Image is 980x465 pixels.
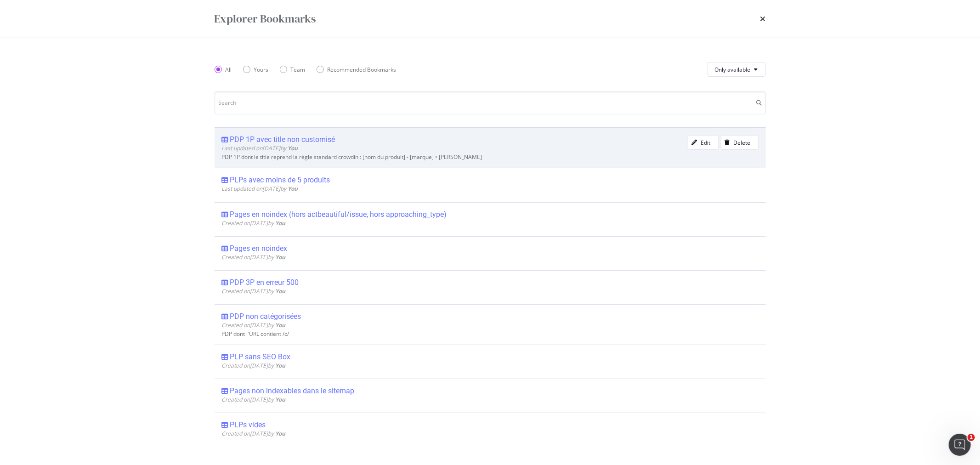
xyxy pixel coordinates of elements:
div: Recommended Bookmarks [317,66,397,74]
div: Team [291,66,306,74]
b: You [276,321,286,329]
span: Last updated on [DATE] by [222,144,298,152]
div: Pages en noindex [230,244,288,253]
b: You [276,253,286,261]
b: You [288,185,298,193]
div: Yours [243,66,269,74]
div: Recommended Bookmarks [328,66,397,74]
span: Last updated on [DATE] by [222,185,298,193]
input: Search [215,91,766,114]
b: You [276,287,286,295]
div: PDP 3P en erreur 500 [230,278,299,287]
button: Delete [721,135,759,150]
div: All [215,66,232,74]
span: Created on [DATE] by [222,362,286,369]
b: You [276,396,286,403]
b: You [276,219,286,227]
span: Created on [DATE] by [222,219,286,227]
iframe: Intercom live chat [949,434,971,456]
div: PDP dont l'URL contient /c/ [222,331,759,337]
span: 1 [968,434,975,441]
span: Only available [715,66,751,74]
span: Created on [DATE] by [222,396,286,403]
div: PLPs vides [230,420,266,430]
div: times [760,11,766,27]
b: You [276,430,286,437]
div: PDP 1P avec title non customisé [230,135,335,144]
div: Explorer Bookmarks [215,11,316,27]
div: Edit [701,139,711,147]
b: You [288,144,298,152]
div: PLP sans SEO Box [230,352,291,362]
button: Only available [707,62,766,77]
div: All [226,66,232,74]
span: Created on [DATE] by [222,287,286,295]
span: Created on [DATE] by [222,430,286,437]
div: PDP 1P dont le title reprend la règle standard crowdin : [nom du produit] - [marque] • [PERSON_NAME] [222,154,759,160]
div: PDP non catégorisées [230,312,301,321]
div: Pages non indexables dans le sitemap [230,386,355,396]
div: Team [280,66,306,74]
b: You [276,362,286,369]
button: Edit [688,135,719,150]
span: Created on [DATE] by [222,253,286,261]
div: Yours [254,66,269,74]
div: PLPs avec moins de 5 produits [230,176,330,185]
div: Pages en noindex (hors actbeautiful/issue, hors approaching_type) [230,210,447,219]
span: Created on [DATE] by [222,321,286,329]
div: Delete [734,139,751,147]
